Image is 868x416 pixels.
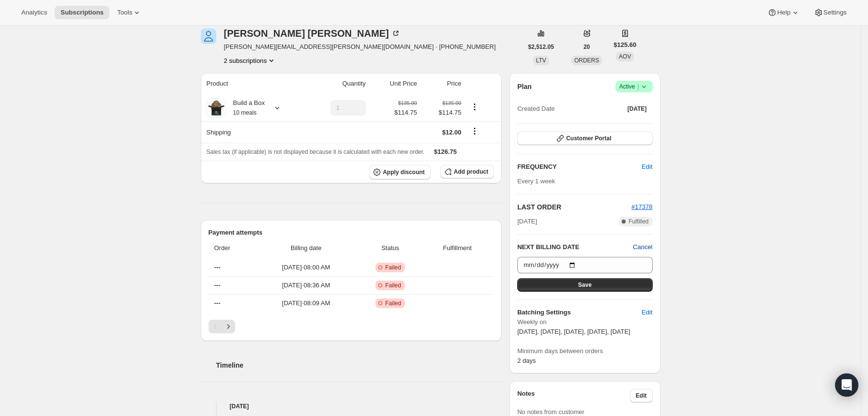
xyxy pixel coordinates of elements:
[214,299,221,307] span: ---
[305,73,369,94] th: Quantity
[209,238,255,259] th: Order
[517,162,642,172] h2: FREQUENCY
[517,317,652,327] span: Weekly on
[369,165,431,179] button: Apply discount
[584,43,590,51] span: 20
[637,83,639,90] span: |
[442,129,462,136] span: $12.00
[214,264,221,271] span: ---
[442,100,461,106] small: $135.00
[21,9,47,16] span: Analytics
[440,165,494,178] button: Add product
[111,6,148,19] button: Tools
[222,320,235,333] button: Next
[233,109,257,116] small: 10 meals
[226,98,265,118] div: Build a Box
[777,9,790,16] span: Help
[517,278,652,292] button: Save
[517,178,555,185] span: Every 1 week
[629,218,648,225] span: Fulfilled
[385,264,401,271] span: Failed
[369,73,420,94] th: Unit Price
[636,392,647,400] span: Edit
[619,82,649,91] span: Active
[207,98,226,118] img: product img
[467,102,482,112] button: Product actions
[631,202,652,212] button: #17378
[628,105,647,113] span: [DATE]
[201,73,305,94] th: Product
[642,162,652,172] span: Edit
[224,56,277,65] button: Product actions
[574,57,599,64] span: ORDERS
[517,82,532,91] h2: Plan
[216,360,502,370] h2: Timeline
[578,281,592,289] span: Save
[630,389,653,402] button: Edit
[566,134,611,142] span: Customer Portal
[258,298,354,308] span: [DATE] · 08:09 AM
[454,168,488,176] span: Add product
[385,282,401,289] span: Failed
[201,121,305,143] th: Shipping
[258,243,354,253] span: Billing date
[55,6,109,19] button: Subscriptions
[835,373,858,397] div: Open Intercom Messenger
[420,73,464,94] th: Price
[808,6,853,19] button: Settings
[214,282,221,289] span: ---
[398,100,417,106] small: $135.00
[394,108,417,118] span: $114.75
[528,43,554,51] span: $2,512.05
[517,357,536,364] span: 2 days
[517,202,631,212] h2: LAST ORDER
[622,102,653,116] button: [DATE]
[15,6,53,19] button: Analytics
[578,40,596,54] button: 20
[209,228,494,238] h2: Payment attempts
[224,42,496,52] span: [PERSON_NAME][EMAIL_ADDRESS][PERSON_NAME][DOMAIN_NAME] · [PHONE_NUMBER]
[517,308,642,317] h6: Batching Settings
[619,53,631,60] span: AOV
[762,6,806,19] button: Help
[536,57,546,64] span: LTV
[60,9,104,16] span: Subscriptions
[633,242,652,252] button: Cancel
[201,401,502,411] h4: [DATE]
[517,104,554,114] span: Created Date
[383,168,425,176] span: Apply discount
[642,308,652,317] span: Edit
[360,243,420,253] span: Status
[207,149,425,155] span: Sales tax (if applicable) is not displayed because it is calculated with each new order.
[258,281,354,290] span: [DATE] · 08:36 AM
[434,148,457,155] span: $126.75
[517,328,630,335] span: [DATE], [DATE], [DATE], [DATE], [DATE]
[631,203,652,210] a: #17378
[517,408,584,416] span: No notes from customer
[636,305,658,320] button: Edit
[423,108,462,118] span: $114.75
[517,132,652,145] button: Customer Portal
[385,299,401,307] span: Failed
[523,40,560,54] button: $2,512.05
[224,29,401,38] div: [PERSON_NAME] [PERSON_NAME]
[823,9,847,16] span: Settings
[258,263,354,272] span: [DATE] · 08:00 AM
[117,9,132,16] span: Tools
[636,159,658,175] button: Edit
[517,242,633,252] h2: NEXT BILLING DATE
[426,243,488,253] span: Fulfillment
[201,29,216,44] span: Nicholas Sozio
[517,389,630,402] h3: Notes
[209,320,494,333] nav: Pagination
[517,217,537,226] span: [DATE]
[467,126,482,136] button: Shipping actions
[614,40,636,50] span: $125.60
[517,346,652,356] span: Minimum days between orders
